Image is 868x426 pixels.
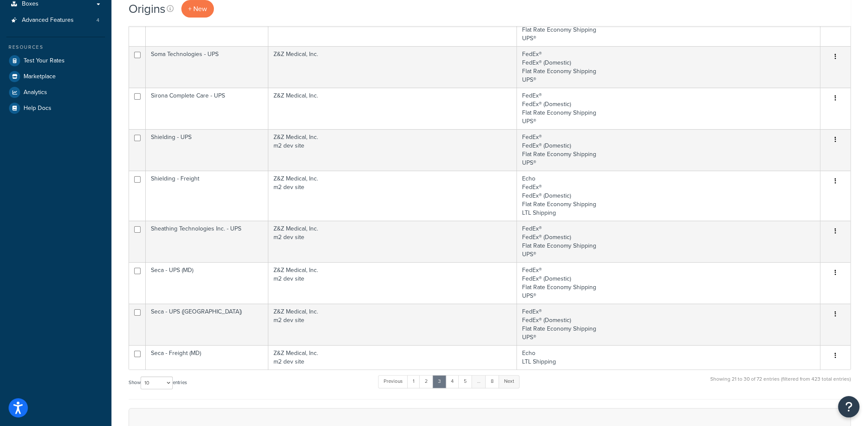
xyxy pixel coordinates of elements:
td: FedEx® FedEx® (Domestic) Flat Rate Economy Shipping UPS® [517,46,820,88]
button: Open Resource Center [838,396,859,417]
td: Z&Z Medical, Inc. [268,88,517,129]
span: Test Your Rates [24,57,65,65]
a: Analytics [6,85,105,100]
td: Shielding - UPS [146,129,268,171]
div: Resources [6,44,105,51]
td: Seca - UPS ([GEOGRAPHIC_DATA]) [146,304,268,345]
select: Showentries [141,376,173,389]
a: 1 [407,375,420,388]
td: FedEx® FedEx® (Domestic) Flat Rate Economy Shipping UPS® [517,88,820,129]
a: Next [499,375,520,388]
td: Seca - Freight (MD) [146,345,268,370]
a: 4 [445,375,459,388]
span: Advanced Features [22,17,74,24]
td: Sirona Complete Care - UPS [146,88,268,129]
span: + New [188,4,207,14]
td: Soma Technologies - UPS [146,46,268,88]
a: 2 [419,375,433,388]
div: Showing 21 to 30 of 72 entries (filtered from 423 total entries) [710,374,851,393]
td: Z&Z Medical, Inc. m2 dev site [268,304,517,345]
td: Echo FedEx® FedEx® (Domestic) Flat Rate Economy Shipping LTL Shipping [517,171,820,221]
td: Z&Z Medical, Inc. m2 dev site [268,129,517,171]
td: Shielding - Freight [146,171,268,221]
td: Z&Z Medical, Inc. m2 dev site [268,345,517,370]
td: Sheathing Technologies Inc. - UPS [146,221,268,262]
td: Echo LTL Shipping [517,345,820,370]
a: Marketplace [6,69,105,84]
a: Advanced Features 4 [6,12,105,28]
li: Advanced Features [6,12,105,28]
td: Z&Z Medical, Inc. [268,46,517,88]
span: 4 [96,17,99,24]
td: Z&Z Medical, Inc. m2 dev site [268,262,517,304]
a: 3 [432,375,446,388]
a: 8 [485,375,499,388]
a: Previous [378,375,408,388]
label: Show entries [129,376,187,389]
span: Help Docs [24,105,51,112]
a: Test Your Rates [6,53,105,68]
td: Z&Z Medical, Inc. m2 dev site [268,171,517,221]
a: Help Docs [6,101,105,116]
td: FedEx® FedEx® (Domestic) Flat Rate Economy Shipping UPS® [517,129,820,171]
span: Marketplace [24,73,56,80]
td: FedEx® FedEx® (Domestic) Flat Rate Economy Shipping UPS® [517,304,820,345]
td: Z&Z Medical, Inc. m2 dev site [268,221,517,262]
span: Analytics [24,89,47,96]
td: FedEx® FedEx® (Domestic) Flat Rate Economy Shipping UPS® [517,221,820,262]
td: Seca - UPS (MD) [146,262,268,304]
h1: Origins [129,0,165,17]
td: FedEx® FedEx® (Domestic) Flat Rate Economy Shipping UPS® [517,262,820,304]
a: 5 [458,375,472,388]
span: Boxes [22,0,39,8]
a: … [472,375,486,388]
